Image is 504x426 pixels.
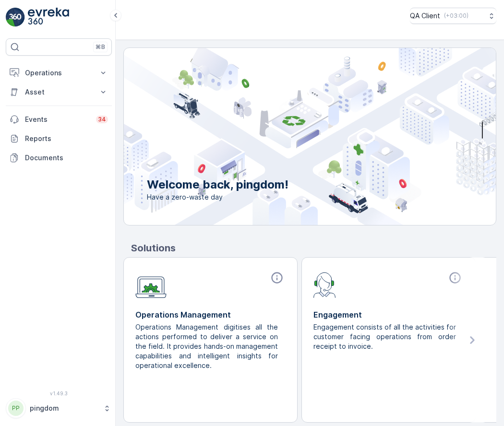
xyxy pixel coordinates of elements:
a: Documents [6,148,112,167]
span: v 1.49.3 [6,390,112,396]
p: Documents [25,153,108,163]
div: PP [8,401,24,416]
p: Solutions [131,241,496,255]
img: module-icon [313,271,336,298]
p: Engagement consists of all the activities for customer facing operations from order receipt to in... [313,322,456,351]
img: city illustration [81,48,496,225]
a: Reports [6,129,112,148]
button: Operations [6,63,112,83]
p: ( +03:00 ) [444,12,468,20]
img: logo_light-DOdMpM7g.png [28,8,69,27]
p: pingdom [30,403,98,413]
button: QA Client(+03:00) [410,8,496,24]
p: Events [25,115,90,124]
p: Asset [25,87,93,97]
span: Have a zero-waste day [147,192,288,202]
img: logo [6,8,25,27]
button: PPpingdom [6,398,112,418]
p: Engagement [313,309,464,320]
p: 34 [98,116,106,123]
p: Reports [25,134,108,143]
p: Operations [25,68,93,78]
a: Events34 [6,110,112,129]
p: Operations Management [135,309,286,320]
p: QA Client [410,11,440,21]
p: ⌘B [96,43,105,51]
img: module-icon [135,271,167,298]
p: Operations Management digitises all the actions performed to deliver a service on the field. It p... [135,322,278,370]
p: Welcome back, pingdom! [147,177,288,192]
button: Asset [6,83,112,102]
